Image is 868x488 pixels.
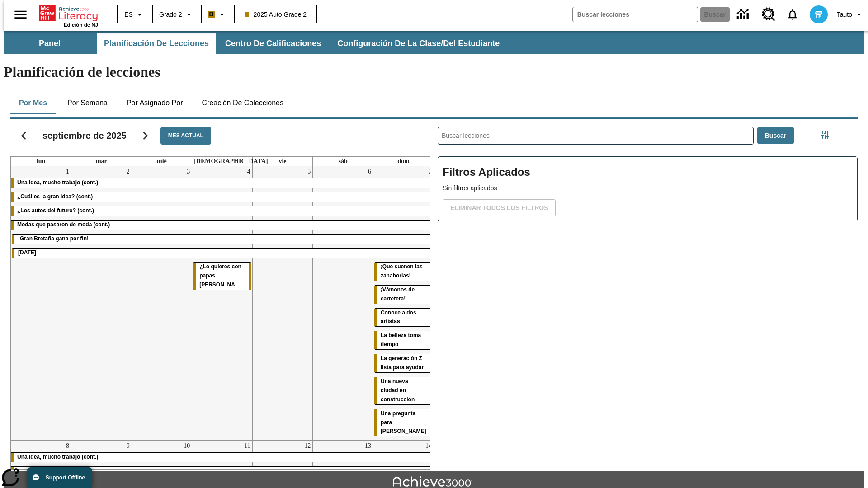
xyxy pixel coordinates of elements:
a: 7 de septiembre de 2025 [427,166,434,177]
div: Portada [39,3,98,28]
a: sábado [336,157,349,166]
div: Una pregunta para Joplin [374,409,433,436]
a: 10 de septiembre de 2025 [182,441,192,451]
img: avatar image [810,5,828,23]
div: Calendario [3,115,430,470]
a: 1 de septiembre de 2025 [64,166,71,177]
td: 1 de septiembre de 2025 [11,166,71,441]
td: 4 de septiembre de 2025 [192,166,253,441]
div: Subbarra de navegación [4,31,864,54]
span: Una pregunta para Joplin [381,410,426,435]
a: Notificaciones [781,3,804,26]
div: Modas que pasaron de moda (cont.) [11,221,434,230]
a: 4 de septiembre de 2025 [245,166,252,177]
button: Planificación de lecciones [97,33,216,54]
div: ¿Cuál es la gran idea? (cont.) [11,192,434,202]
td: 7 de septiembre de 2025 [373,166,434,441]
span: ES [124,10,133,19]
a: 2 de septiembre de 2025 [125,166,132,177]
div: ¡Vámonos de carretera! [374,286,433,304]
a: viernes [277,157,288,166]
button: Seguir [134,124,157,147]
p: Sin filtros aplicados [443,183,853,193]
span: Grado 2 [159,10,182,19]
a: jueves [192,157,270,166]
div: Una idea, mucho trabajo (cont.) [11,178,434,188]
a: 14 de septiembre de 2025 [424,441,434,451]
a: domingo [396,157,411,166]
button: Por semana [60,92,115,114]
span: Conoce a dos artistas [381,310,416,325]
span: La belleza toma tiempo [381,332,421,347]
button: Support Offline [27,467,92,488]
span: La generación Z lista para ayudar [381,355,424,371]
span: 2025 Auto Grade 2 [245,10,307,19]
div: Filtros Aplicados [438,156,858,221]
button: Perfil/Configuración [833,6,868,23]
a: Portada [39,4,98,22]
span: Una idea, mucho trabajo (cont.) [17,454,98,460]
td: 6 de septiembre de 2025 [313,166,373,441]
input: Buscar campo [573,7,698,22]
a: 13 de septiembre de 2025 [363,441,373,451]
span: ¿Los autos del futuro? (cont.) [17,207,94,214]
button: Menú lateral de filtros [816,126,834,144]
div: La generación Z lista para ayudar [374,354,433,372]
a: Centro de recursos, Se abrirá en una pestaña nueva. [756,2,781,27]
span: Modas que pasaron de moda (cont.) [17,221,110,228]
button: Grado: Grado 2, Elige un grado [156,6,198,23]
div: La belleza toma tiempo [374,331,433,349]
span: Support Offline [46,474,85,481]
div: Una idea, mucho trabajo (cont.) [11,453,434,462]
div: ¡Que suenen las zanahorias! [374,263,433,281]
span: Día del Trabajo [18,249,36,256]
span: Una nueva ciudad en construcción [381,378,415,403]
button: Mes actual [160,127,211,145]
span: ¡Vámonos de carretera! [381,286,415,302]
h1: Planificación de lecciones [4,64,864,80]
td: 3 de septiembre de 2025 [132,166,192,441]
button: Creación de colecciones [194,92,291,114]
a: miércoles [155,157,169,166]
div: Día del Trabajo [12,249,433,258]
a: 11 de septiembre de 2025 [242,441,252,451]
button: Boost El color de la clase es anaranjado claro. Cambiar el color de la clase. [204,6,231,23]
td: 5 de septiembre de 2025 [252,166,313,441]
span: ¡Gran Bretaña gana por fin! [18,235,89,242]
a: Centro de información [731,2,756,27]
div: ¡Gran Bretaña gana por fin! [12,235,433,244]
td: 2 de septiembre de 2025 [71,166,132,441]
span: ¿Cuál es la gran idea? (cont.) [17,193,93,200]
span: B [209,9,214,20]
h2: septiembre de 2025 [42,130,127,141]
span: Una idea, mucho trabajo (cont.) [17,179,98,186]
div: ¿Los autos del futuro? (cont.) [11,206,434,216]
span: Tauto [837,10,852,19]
a: martes [94,157,109,166]
a: lunes [35,157,47,166]
button: Regresar [12,124,35,147]
span: Edición de NJ [64,22,98,28]
button: Abrir el menú lateral [7,1,34,28]
div: ¿Lo quieres con papas fritas? [193,263,251,290]
button: Panel [5,33,95,54]
button: Buscar [757,127,794,145]
input: Buscar lecciones [438,127,753,144]
a: 3 de septiembre de 2025 [185,166,192,177]
a: 9 de septiembre de 2025 [125,441,132,451]
button: Por mes [10,92,56,114]
div: ¿Cuál es la gran idea? (cont.) [11,467,434,476]
button: Configuración de la clase/del estudiante [330,33,507,54]
a: 8 de septiembre de 2025 [64,441,71,451]
h2: Filtros Aplicados [443,161,853,183]
span: ¿Lo quieres con papas fritas? [199,263,248,288]
button: Centro de calificaciones [218,33,328,54]
div: Subbarra de navegación [4,33,508,54]
a: 12 de septiembre de 2025 [302,441,312,451]
button: Escoja un nuevo avatar [804,3,833,26]
button: Lenguaje: ES, Selecciona un idioma [120,6,149,23]
span: ¡Que suenen las zanahorias! [381,263,423,279]
div: Buscar [430,115,858,470]
div: Una nueva ciudad en construcción [374,377,433,404]
div: Conoce a dos artistas [374,309,433,327]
